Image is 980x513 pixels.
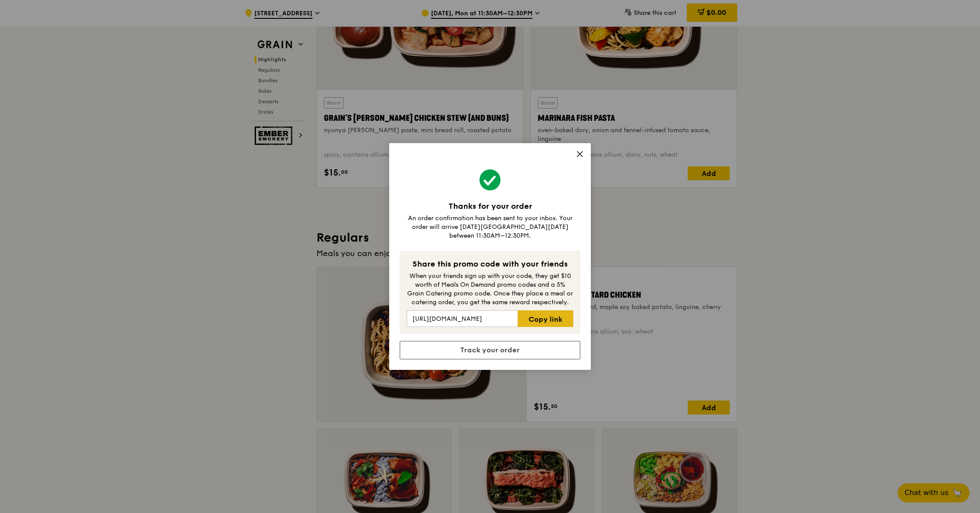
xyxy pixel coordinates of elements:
[400,214,580,240] div: An order confirmation has been sent to your inbox. Your order will arrive [DATE][GEOGRAPHIC_DATA]...
[400,341,580,359] a: Track your order
[407,258,573,270] div: Share this promo code with your friends
[518,310,573,327] a: Copy link
[407,272,573,307] div: When your friends sign up with your code, they get $10 worth of Meals On Demand promo codes and a...
[400,200,580,212] div: Thanks for your order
